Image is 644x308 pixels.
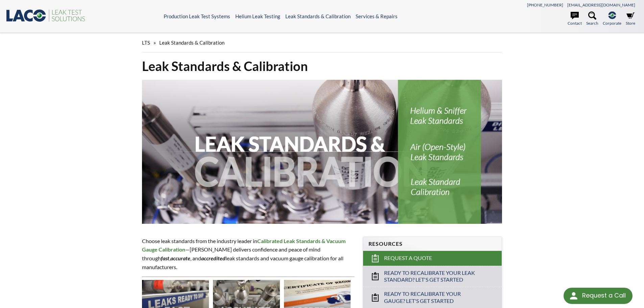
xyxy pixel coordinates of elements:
[626,11,635,26] a: Store
[363,266,502,287] a: Ready to Recalibrate Your Leak Standard? Let's Get Started
[363,287,502,308] a: Ready to Recalibrate Your Gauge? Let's Get Started
[159,40,224,46] span: Leak Standards & Calibration
[142,80,502,224] img: Leak Standards & Calibration header
[384,269,482,284] span: Ready to Recalibrate Your Leak Standard? Let's Get Started
[356,13,398,19] a: Services & Repairs
[564,288,633,304] div: Request a Call
[586,11,598,26] a: Search
[368,240,496,247] h4: Resources
[582,288,626,303] div: Request a Call
[384,290,482,305] span: Ready to Recalibrate Your Gauge? Let's Get Started
[142,33,502,52] div: »
[161,255,169,261] em: fast
[285,13,351,19] a: Leak Standards & Calibration
[201,255,225,261] em: accredited
[142,58,502,74] h1: Leak Standards & Calibration
[603,20,621,26] span: Corporate
[567,2,635,7] a: [EMAIL_ADDRESS][DOMAIN_NAME]
[568,11,582,26] a: Contact
[142,40,150,46] span: LTS
[568,290,579,301] img: round button
[363,251,502,266] a: Request a Quote
[170,255,190,261] strong: accurate
[235,13,280,19] a: Helium Leak Testing
[384,255,432,262] span: Request a Quote
[527,2,563,7] a: [PHONE_NUMBER]
[164,13,230,19] a: Production Leak Test Systems
[142,237,355,271] p: Choose leak standards from the industry leader in —[PERSON_NAME] delivers confidence and peace of...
